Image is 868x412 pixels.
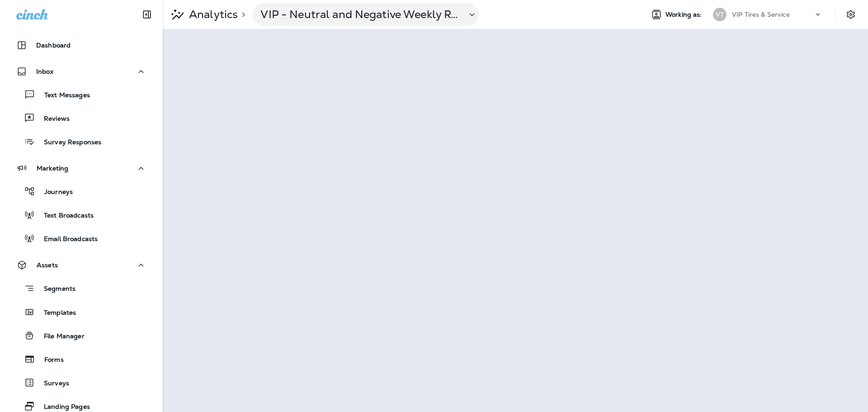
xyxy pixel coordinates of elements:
p: Analytics [185,8,238,21]
button: Forms [9,350,154,369]
button: Settings [843,6,859,23]
p: Email Broadcasts [35,235,98,244]
p: VIP - Neutral and Negative Weekly Reviews [260,8,459,21]
p: Text Messages [35,91,90,100]
button: Surveys [9,373,154,392]
p: VIP Tires & Service [732,11,790,18]
p: File Manager [35,332,85,341]
p: Forms [35,356,64,365]
span: Working as: [665,11,704,19]
button: Email Broadcasts [9,229,154,248]
button: Reviews [9,109,154,128]
div: VT [713,8,726,21]
p: Surveys [35,379,69,388]
button: Inbox [9,62,154,81]
button: Templates [9,303,154,322]
button: Text Messages [9,85,154,104]
p: Segments [35,285,75,294]
p: Inbox [36,68,53,75]
p: Reviews [35,115,70,123]
p: Assets [37,261,58,269]
p: Text Broadcasts [35,212,94,220]
p: Marketing [37,165,68,172]
p: Landing Pages [35,403,90,412]
button: Assets [9,256,154,274]
p: Dashboard [36,42,71,49]
button: Journeys [9,182,154,201]
p: Templates [35,309,76,317]
button: Collapse Sidebar [134,5,160,24]
button: Dashboard [9,36,154,54]
button: Survey Responses [9,132,154,151]
p: Survey Responses [35,138,101,147]
button: Marketing [9,159,154,177]
button: Text Broadcasts [9,205,154,224]
button: Segments [9,279,154,298]
p: > [238,11,245,18]
button: File Manager [9,326,154,345]
p: Journeys [35,188,73,197]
